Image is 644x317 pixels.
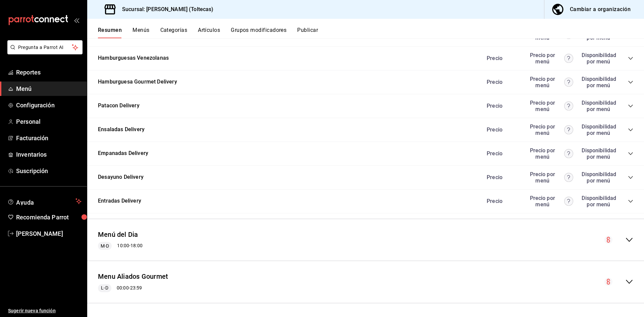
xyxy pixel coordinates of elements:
div: Precio por menú [526,52,573,65]
div: navigation tabs [98,27,644,38]
span: Reportes [16,68,82,77]
span: L-D [98,284,111,292]
div: Disponibilidad por menú [582,52,615,65]
button: Resumen [98,27,122,38]
span: Personal [16,117,82,126]
button: collapse-category-row [628,56,633,61]
span: Ayuda [16,197,73,205]
button: Menú del Dia [98,230,138,240]
div: Precio [480,174,523,180]
div: Disponibilidad por menú [582,123,615,136]
span: Facturación [16,134,82,143]
div: Precio por menú [526,100,573,112]
div: 00:00 - 23:59 [98,284,168,292]
div: Precio [480,103,523,109]
button: Hamburguesa Gourmet Delivery [98,78,177,86]
span: Configuración [16,101,82,110]
div: Disponibilidad por menú [582,171,615,184]
button: Menús [132,27,149,38]
div: Precio [480,79,523,85]
h3: Sucursal: [PERSON_NAME] (Toltecas) [117,5,213,13]
button: Hamburguesas Venezolanas [98,54,169,62]
span: Menú [16,84,82,93]
button: Ensaladas Delivery [98,126,145,134]
button: Desayuno Delivery [98,173,144,181]
button: Entradas Delivery [98,197,141,205]
span: Sugerir nueva función [8,307,82,314]
div: Precio por menú [526,195,573,208]
div: Precio por menú [526,123,573,136]
span: Inventarios [16,150,82,159]
button: open_drawer_menu [74,17,79,23]
div: Precio [480,150,523,157]
button: Patacon Delivery [98,102,140,110]
div: Disponibilidad por menú [582,100,615,112]
a: Pregunta a Parrot AI [5,49,83,56]
button: collapse-category-row [628,127,633,133]
div: Precio [480,198,523,204]
span: Pregunta a Parrot AI [18,44,72,51]
div: Precio por menú [526,147,573,160]
span: Suscripción [16,166,82,175]
button: Publicar [297,27,318,38]
div: Disponibilidad por menú [582,195,615,208]
button: Menu Aliados Gourmet [98,272,168,281]
button: collapse-category-row [628,175,633,180]
span: M-D [98,243,112,250]
button: collapse-category-row [628,199,633,204]
span: [PERSON_NAME] [16,229,82,238]
div: collapse-menu-row [87,266,644,298]
div: 10:00 - 18:00 [98,242,143,250]
div: Precio [480,55,523,61]
button: collapse-category-row [628,103,633,109]
button: Artículos [198,27,220,38]
div: Cambiar a organización [570,5,631,14]
div: collapse-menu-row [87,224,644,256]
button: Categorías [160,27,187,38]
button: collapse-category-row [628,151,633,156]
button: Pregunta a Parrot AI [7,40,83,54]
span: Recomienda Parrot [16,213,82,222]
div: Disponibilidad por menú [582,76,615,89]
button: collapse-category-row [628,80,633,85]
div: Precio por menú [526,76,573,89]
div: Precio por menú [526,171,573,184]
button: Empanadas Delivery [98,150,148,157]
div: Precio [480,126,523,133]
div: Disponibilidad por menú [582,147,615,160]
button: Grupos modificadores [231,27,286,38]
